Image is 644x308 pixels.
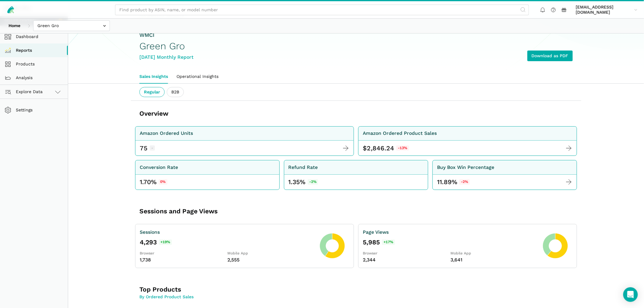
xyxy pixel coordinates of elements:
[574,3,640,16] a: [EMAIL_ADDRESS][DOMAIN_NAME]
[289,164,318,171] div: Refund Rate
[159,240,172,245] span: +19%
[139,87,165,97] ui-tab: Regular
[140,130,193,137] div: Amazon Ordered Units
[140,144,148,152] div: 75
[140,251,228,256] div: Browser
[451,251,539,256] div: Mobile App
[576,5,632,15] span: [EMAIL_ADDRESS][DOMAIN_NAME]
[228,251,316,256] div: Mobile App
[135,126,354,156] a: Amazon Ordered Units 75 -
[140,164,178,171] div: Conversion Rate
[139,31,194,39] div: WMCI
[6,88,43,96] span: Explore Data
[459,179,470,185] span: -2%
[437,178,470,186] div: 11.89%
[140,178,167,186] div: 1.70%
[33,20,110,31] input: Green Gro
[437,164,494,171] div: Buy Box Win Percentage
[228,256,316,264] div: 2,555
[623,287,638,302] div: Open Intercom Messenger
[363,144,367,152] span: $
[135,70,172,84] a: Sales Insights
[363,256,451,264] div: 2,344
[139,294,317,300] p: By Ordered Product Sales
[139,207,317,215] h3: Sessions and Page Views
[140,229,315,236] div: Sessions
[451,256,539,264] div: 3,641
[172,70,223,84] a: Operational Insights
[382,240,395,245] span: +17%
[4,20,25,31] a: Home
[140,256,228,264] div: 1,738
[527,51,573,61] a: Download as PDF
[367,144,394,152] span: 2,846.24
[363,238,538,247] div: 5,985
[150,145,155,151] span: -
[432,160,577,190] a: Buy Box Win Percentage 11.89%-2%
[115,5,529,15] input: Find product by ASIN, name, or model number
[159,179,167,185] span: 0%
[139,54,194,61] div: [DATE] Monthly Report
[308,179,318,185] span: -2%
[139,285,317,294] h3: Top Products
[358,126,577,156] a: Amazon Ordered Product Sales $ 2,846.24 -13%
[140,238,315,247] div: 4,293
[396,145,409,151] span: -13%
[363,251,451,256] div: Browser
[167,87,184,97] ui-tab: B2B
[289,178,318,186] div: 1.35%
[139,41,194,51] h1: Green Gro
[139,109,168,118] h3: Overview
[363,130,437,137] div: Amazon Ordered Product Sales
[363,229,538,236] div: Page Views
